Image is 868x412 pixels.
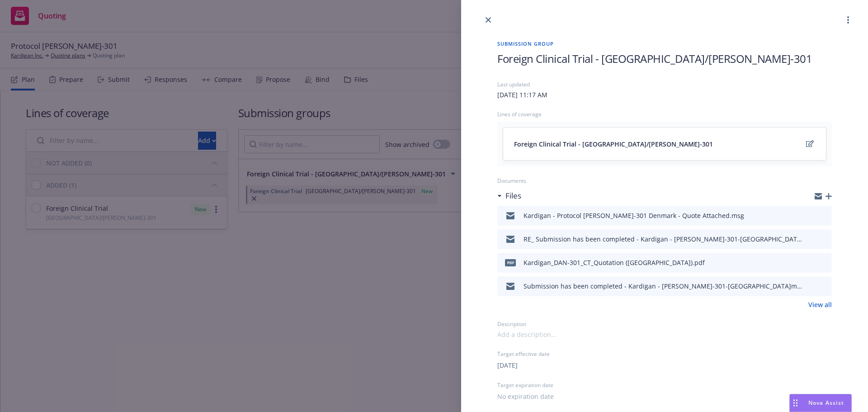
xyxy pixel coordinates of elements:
[505,259,516,266] span: pdf
[497,360,518,370] button: [DATE]
[808,300,832,309] a: View all
[497,320,832,328] div: Description
[790,394,801,412] div: Drag to move
[497,51,812,66] span: Foreign Clinical Trial - [GEOGRAPHIC_DATA]/[PERSON_NAME]-301
[497,110,832,118] div: Lines of coverage
[804,138,815,149] a: edit
[806,281,813,292] button: download file
[497,40,832,47] span: Submission group
[497,350,832,358] div: Target effective date
[820,281,828,292] button: preview file
[806,234,813,245] button: download file
[483,14,494,25] a: close
[820,234,828,245] button: preview file
[524,258,705,267] div: Kardigan_DAN-301_CT_Quotation ([GEOGRAPHIC_DATA]).pdf
[808,399,844,407] span: Nova Assist
[806,257,813,268] button: download file
[524,211,744,220] div: Kardigan - Protocol [PERSON_NAME]-301 Denmark - Quote Attached.msg
[505,190,521,202] h3: Files
[497,81,832,88] div: Last updated
[524,234,802,244] div: RE_ Submission has been completed - Kardigan - [PERSON_NAME]-301-[GEOGRAPHIC_DATA]msg
[497,381,832,389] div: Target expiration date
[497,177,832,185] div: Documents
[843,14,854,25] a: more
[524,281,802,291] div: Submission has been completed - Kardigan - [PERSON_NAME]-301-[GEOGRAPHIC_DATA]msg
[789,394,852,412] button: Nova Assist
[514,139,713,149] span: Foreign Clinical Trial - [GEOGRAPHIC_DATA]/[PERSON_NAME]-301
[820,257,828,268] button: preview file
[497,392,554,401] button: No expiration date
[820,210,828,221] button: preview file
[806,210,813,221] button: download file
[497,90,547,99] div: [DATE] 11:17 AM
[497,190,521,202] div: Files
